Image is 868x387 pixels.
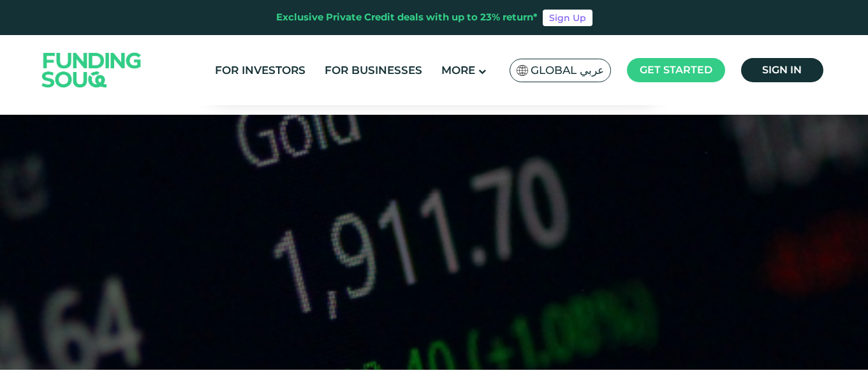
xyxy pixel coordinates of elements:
[29,38,154,102] img: Logo
[543,10,592,26] a: Sign Up
[640,64,712,76] span: Get started
[517,65,528,76] img: SA Flag
[762,64,802,76] span: Sign in
[741,58,823,82] a: Sign in
[321,60,425,81] a: For Businesses
[531,63,604,78] span: Global عربي
[276,10,538,25] div: Exclusive Private Credit deals with up to 23% return*
[441,64,475,77] span: More
[212,60,309,81] a: For Investors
